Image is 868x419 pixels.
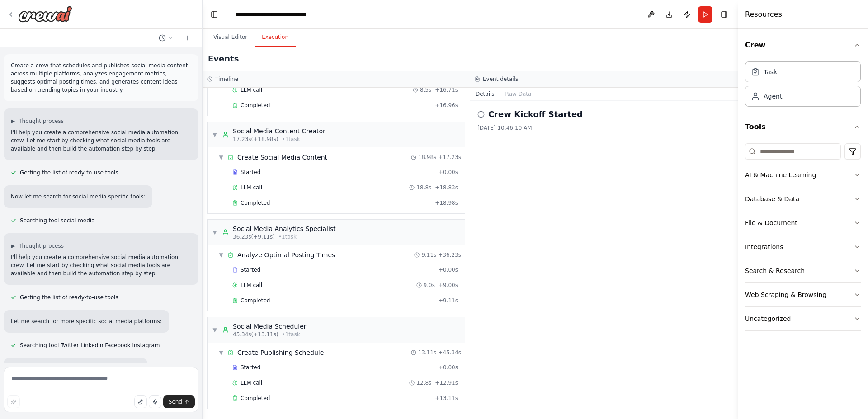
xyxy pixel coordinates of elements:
[11,118,15,125] span: ▶
[20,342,160,349] span: Searching tool Twitter LinkedIn Facebook Instagram
[169,398,182,405] span: Send
[435,379,458,386] span: + 12.91s
[11,242,64,250] button: ▶Thought process
[149,395,161,408] button: Click to speak your automation idea
[134,395,147,408] button: Upload files
[438,154,461,161] span: + 17.23s
[420,86,431,94] span: 8.5s
[233,127,325,136] div: Social Media Content Creator
[218,251,224,259] span: ▼
[745,170,816,179] div: AI & Machine Learning
[745,314,791,323] div: Uncategorized
[470,88,500,100] button: Details
[11,118,64,125] button: ▶Thought process
[255,28,296,47] button: Execution
[421,251,436,259] span: 9.11s
[11,193,145,201] p: Now let me search for social media specific tools:
[241,86,262,94] span: LLM call
[745,58,861,114] div: Crew
[435,199,458,207] span: + 18.98s
[764,67,777,76] div: Task
[745,290,826,299] div: Web Scraping & Browsing
[745,235,861,259] button: Integrations
[745,218,797,227] div: File & Document
[718,8,731,21] button: Hide right sidebar
[439,364,458,371] span: + 0.00s
[241,364,260,371] span: Started
[241,266,260,273] span: Started
[236,10,330,19] nav: breadcrumb
[233,331,278,338] span: 45.34s (+13.11s)
[764,92,782,101] div: Agent
[212,326,217,334] span: ▼
[435,184,458,191] span: + 18.83s
[745,114,861,140] button: Tools
[212,131,217,138] span: ▼
[278,233,297,240] span: • 1 task
[416,184,431,191] span: 18.8s
[745,211,861,235] button: File & Document
[237,250,335,259] span: Analyze Optimal Posting Times
[11,242,15,250] span: ▶
[18,6,72,22] img: Logo
[212,229,217,236] span: ▼
[438,349,461,356] span: + 45.34s
[745,140,861,338] div: Tools
[745,9,782,20] h4: Resources
[439,266,458,273] span: + 0.00s
[206,28,255,47] button: Visual Editor
[19,242,64,250] span: Thought process
[416,379,431,386] span: 12.8s
[439,282,458,289] span: + 9.00s
[435,395,458,402] span: + 13.11s
[241,297,270,304] span: Completed
[11,61,191,94] p: Create a crew that schedules and publishes social media content across multiple platforms, analyz...
[418,154,437,161] span: 18.98s
[477,124,731,132] div: [DATE] 10:46:10 AM
[20,169,118,176] span: Getting the list of ready-to-use tools
[155,33,177,43] button: Switch to previous chat
[233,224,336,233] div: Social Media Analytics Specialist
[218,154,224,161] span: ▼
[439,297,458,304] span: + 9.11s
[435,86,458,94] span: + 16.71s
[745,163,861,187] button: AI & Machine Learning
[241,395,270,402] span: Completed
[241,102,270,109] span: Completed
[500,88,537,100] button: Raw Data
[237,153,327,162] span: Create Social Media Content
[241,379,262,386] span: LLM call
[20,217,95,224] span: Searching tool social media
[745,307,861,330] button: Uncategorized
[488,108,583,121] h2: Crew Kickoff Started
[439,169,458,176] span: + 0.00s
[435,102,458,109] span: + 16.96s
[483,75,518,83] h3: Event details
[745,33,861,58] button: Crew
[745,187,861,211] button: Database & Data
[237,348,324,357] span: Create Publishing Schedule
[11,128,191,153] p: I'll help you create a comprehensive social media automation crew. Let me start by checking what ...
[241,282,262,289] span: LLM call
[418,349,437,356] span: 13.11s
[241,169,260,176] span: Started
[208,52,239,65] h2: Events
[19,118,64,125] span: Thought process
[215,75,238,83] h3: Timeline
[745,283,861,306] button: Web Scraping & Browsing
[745,242,783,251] div: Integrations
[424,282,435,289] span: 9.0s
[180,33,195,43] button: Start a new chat
[241,184,262,191] span: LLM call
[233,322,307,331] div: Social Media Scheduler
[438,251,461,259] span: + 36.23s
[7,395,20,408] button: Improve this prompt
[11,253,191,278] p: I'll help you create a comprehensive social media automation crew. Let me start by checking what ...
[233,233,275,240] span: 36.23s (+9.11s)
[745,266,805,275] div: Search & Research
[282,331,300,338] span: • 1 task
[208,8,221,21] button: Hide left sidebar
[233,136,278,143] span: 17.23s (+18.98s)
[745,194,799,203] div: Database & Data
[11,317,162,325] p: Let me search for more specific social media platforms:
